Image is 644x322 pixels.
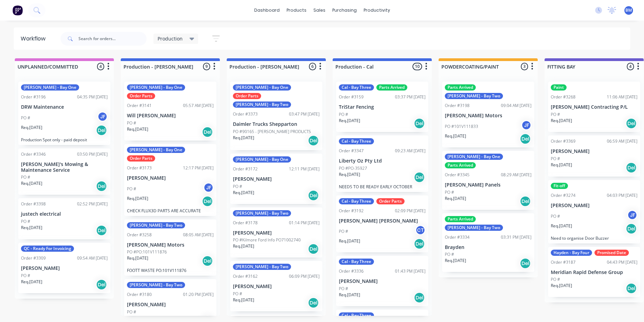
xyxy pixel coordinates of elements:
p: PO # [21,218,30,225]
div: 04:35 PM [DATE] [77,94,108,100]
p: Req. [DATE] [21,279,42,285]
div: Del [308,135,319,146]
div: Paint [551,84,567,91]
div: Order #3334 [445,234,470,240]
div: [PERSON_NAME] - Bay OneOrder #319604:35 PM [DATE]DRW MaintenancePO #JFReq.[DATE]DelProduction Spo... [18,82,110,145]
p: PO #Kilmore Ford Info PO71002740 [233,237,301,243]
div: Del [626,162,637,173]
p: [PERSON_NAME] [233,176,320,182]
p: PO #90165 - [PERSON_NAME] PRODUCTS [233,129,311,135]
div: Order #3178 [233,220,258,226]
div: 06:09 PM [DATE] [289,273,320,279]
div: CT [415,225,426,235]
div: Cal - Bay ThreeOrder #333601:43 PM [DATE][PERSON_NAME]PO #Req.[DATE]Del [336,256,428,306]
div: Fit-off [551,183,568,189]
div: [PERSON_NAME] - Bay Two [233,264,291,270]
p: Need to organise Door Buzzer [551,236,637,241]
p: PO # [233,291,242,297]
div: Parts Arrived[PERSON_NAME] - Bay TwoOrder #319809:04 AM [DATE][PERSON_NAME] MotorsPO #101V111833J... [442,82,534,147]
p: PO # [21,115,30,121]
p: PO # [551,276,560,283]
div: 09:23 AM [DATE] [395,148,426,154]
p: PO # [233,183,242,190]
div: Order #3274 [551,192,576,199]
div: PaintOrder #326811:06 AM [DATE][PERSON_NAME] Contracting P/LPO #Req.[DATE]Del [548,82,640,132]
div: [PERSON_NAME] - Bay Two [445,225,503,231]
p: PO #PO:101V111876 [127,249,167,255]
p: Req. [DATE] [127,255,148,261]
div: sales [310,5,329,15]
div: [PERSON_NAME] - Bay OneOrder PartsOrder #317312:17 PM [DATE][PERSON_NAME]PO #JFReq.[DATE]DelCHECK... [124,144,216,216]
div: Order #3192 [339,208,364,214]
div: Del [96,181,107,192]
div: QC - Ready For Invoicing [21,246,74,252]
p: Req. [DATE] [339,238,360,244]
p: PO # [21,273,30,279]
div: [PERSON_NAME] - Bay TwoOrder #316206:09 PM [DATE][PERSON_NAME]PO #Req.[DATE]Del [230,261,322,311]
p: [PERSON_NAME] [127,302,214,308]
p: Req. [DATE] [127,315,148,321]
p: [PERSON_NAME] [551,148,637,154]
div: 09:54 AM [DATE] [77,255,108,261]
p: Req. [DATE] [21,180,42,187]
div: Del [414,292,425,303]
p: Req. [DATE] [233,135,254,141]
p: PO # [551,213,560,219]
p: Req. [DATE] [21,225,42,231]
div: JF [97,111,108,122]
p: [PERSON_NAME] Panels [445,182,532,188]
div: Order Parts [127,155,155,162]
p: Meridian Rapid Defense Group [551,270,637,275]
div: [PERSON_NAME] - Bay One [127,147,185,153]
div: Del [626,118,637,129]
div: Order #3172 [233,166,258,172]
div: Del [414,238,425,249]
div: Order #3187 [551,259,576,265]
div: [PERSON_NAME] - Bay One [233,84,291,91]
p: Req. [DATE] [551,283,572,289]
div: Del [520,133,531,144]
div: Cal - Bay Three [339,312,374,319]
div: Del [96,225,107,236]
div: Del [520,196,531,207]
div: 02:52 PM [DATE] [77,201,108,207]
p: Daimler Trucks Shepparton [233,121,320,127]
p: [PERSON_NAME] [233,284,320,289]
span: BM [625,7,632,13]
p: Will [PERSON_NAME] [127,113,214,119]
div: Order #3141 [127,103,152,109]
p: [PERSON_NAME] Contracting P/L [551,104,637,110]
div: [PERSON_NAME] - Bay One [233,156,291,163]
div: Hayden - Bay FourPromised DateOrder #318704:43 PM [DATE]Meridian Rapid Defense GroupPO #Req.[DATE... [548,247,640,297]
div: Hayden - Bay Four [551,250,592,256]
div: [PERSON_NAME] - Bay OneParts ArrivedOrder #334508:29 AM [DATE][PERSON_NAME] PanelsPO #Req.[DATE]Del [442,151,534,210]
div: 11:06 AM [DATE] [607,94,637,100]
p: Liberty Oz Pty Ltd [339,158,426,164]
div: 02:09 PM [DATE] [395,208,426,214]
p: Production Spot only - paid deposit [21,137,108,142]
p: PO # [551,111,560,118]
div: Order #3345 [445,172,470,178]
div: Order #3336 [339,268,364,274]
p: Req. [DATE] [233,243,254,249]
div: Order #336906:59 AM [DATE][PERSON_NAME]PO #Req.[DATE]Del [548,135,640,177]
div: productivity [360,5,394,15]
div: 12:11 PM [DATE] [289,166,320,172]
div: Order #3373 [233,111,258,117]
div: Order #3258 [127,232,152,238]
a: dashboard [251,5,283,15]
p: Req. [DATE] [551,162,572,168]
div: Del [202,255,213,266]
div: 01:43 PM [DATE] [395,268,426,274]
p: PO # [127,309,136,315]
div: Order #3198 [445,103,470,109]
div: [PERSON_NAME] - Bay TwoOrder #317801:14 PM [DATE][PERSON_NAME]PO #Kilmore Ford Info PO71002740Req... [230,207,322,258]
div: Order #3180 [127,291,152,298]
p: justech electrical [21,211,108,217]
p: NEEDS TO BE READY EARLY OCTOBER [339,184,426,189]
div: Cal - Bay ThreeOrder #334709:23 AM [DATE]Liberty Oz Pty LtdPO #PO-35927Req.[DATE]DelNEEDS TO BE R... [336,135,428,192]
div: [PERSON_NAME] - Bay One [127,84,185,91]
div: [PERSON_NAME] - Bay OneOrder Parts[PERSON_NAME] - Bay TwoOrder #337303:47 PM [DATE]Daimler Trucks... [230,82,322,150]
div: [PERSON_NAME] - Bay OneOrder #317212:11 PM [DATE][PERSON_NAME]PO #Req.[DATE]Del [230,154,322,204]
div: JF [203,182,214,193]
